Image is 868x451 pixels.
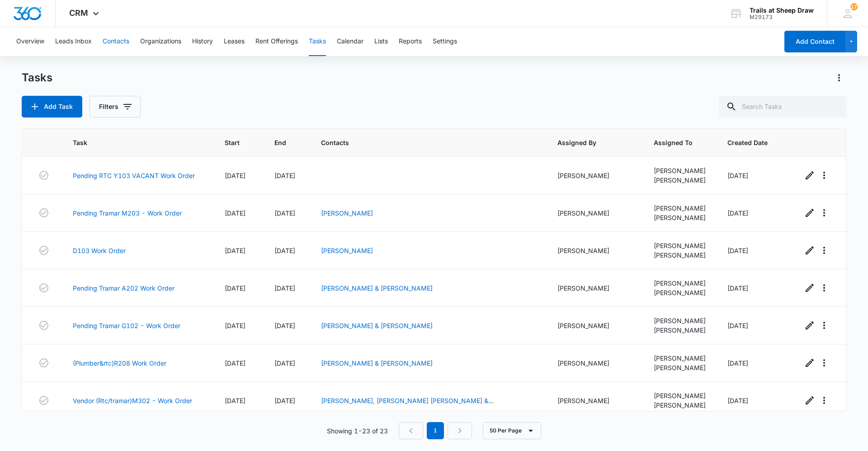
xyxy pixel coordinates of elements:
[750,14,814,20] div: account id
[654,166,706,175] div: [PERSON_NAME]
[321,247,373,254] a: [PERSON_NAME]
[654,363,706,372] div: [PERSON_NAME]
[22,96,82,117] button: Add Task
[557,358,632,368] div: [PERSON_NAME]
[654,203,706,213] div: [PERSON_NAME]
[337,27,363,56] button: Calendar
[321,359,433,367] a: [PERSON_NAME] & [PERSON_NAME]
[225,359,245,367] span: [DATE]
[557,246,632,255] div: [PERSON_NAME]
[73,171,195,180] a: Pending RTC Y103 VACANT Work Order
[557,396,632,405] div: [PERSON_NAME]
[727,247,748,254] span: [DATE]
[274,138,286,147] span: End
[225,247,245,254] span: [DATE]
[274,322,295,329] span: [DATE]
[225,209,245,217] span: [DATE]
[750,7,814,14] div: account name
[654,353,706,363] div: [PERSON_NAME]
[321,284,433,292] a: [PERSON_NAME] & [PERSON_NAME]
[140,27,181,56] button: Organizations
[73,246,126,255] a: D103 Work Order
[309,27,326,56] button: Tasks
[69,8,88,18] span: CRM
[557,208,632,218] div: [PERSON_NAME]
[22,71,52,85] h1: Tasks
[654,325,706,335] div: [PERSON_NAME]
[103,27,129,56] button: Contacts
[654,316,706,325] div: [PERSON_NAME]
[427,422,444,439] em: 1
[399,422,472,439] nav: Pagination
[321,397,494,414] a: [PERSON_NAME], [PERSON_NAME] [PERSON_NAME] & [PERSON_NAME]
[727,322,748,329] span: [DATE]
[727,397,748,404] span: [DATE]
[16,27,44,56] button: Overview
[73,396,192,405] a: Vendor (Rtc/tramar)M302 - Work Order
[557,283,632,293] div: [PERSON_NAME]
[274,284,295,292] span: [DATE]
[73,321,180,330] a: Pending Tramar G102 - Work Order
[90,96,141,117] button: Filters
[433,27,457,56] button: Settings
[274,359,295,367] span: [DATE]
[73,358,166,368] a: (Plumber&rtc)R208 Work Order
[73,208,182,218] a: Pending Tramar M203 - Work Order
[557,138,619,147] span: Assigned By
[73,283,175,293] a: Pending Tramar A202 Work Order
[654,241,706,250] div: [PERSON_NAME]
[274,172,295,179] span: [DATE]
[321,322,433,329] a: [PERSON_NAME] & [PERSON_NAME]
[327,426,388,436] p: Showing 1-23 of 23
[73,138,190,147] span: Task
[225,322,245,329] span: [DATE]
[727,284,748,292] span: [DATE]
[55,27,92,56] button: Leads Inbox
[719,96,846,117] input: Search Tasks
[274,397,295,404] span: [DATE]
[784,31,845,52] button: Add Contact
[557,171,632,180] div: [PERSON_NAME]
[654,213,706,222] div: [PERSON_NAME]
[224,27,245,56] button: Leases
[225,397,245,404] span: [DATE]
[654,278,706,288] div: [PERSON_NAME]
[274,209,295,217] span: [DATE]
[654,138,693,147] span: Assigned To
[321,138,523,147] span: Contacts
[255,27,298,56] button: Rent Offerings
[654,250,706,260] div: [PERSON_NAME]
[727,172,748,179] span: [DATE]
[225,138,240,147] span: Start
[225,172,245,179] span: [DATE]
[399,27,422,56] button: Reports
[274,247,295,254] span: [DATE]
[654,288,706,297] div: [PERSON_NAME]
[654,400,706,410] div: [PERSON_NAME]
[727,209,748,217] span: [DATE]
[654,391,706,400] div: [PERSON_NAME]
[832,70,846,85] button: Actions
[192,27,213,56] button: History
[727,359,748,367] span: [DATE]
[483,422,541,439] button: 50 Per Page
[850,3,858,10] span: 17
[850,3,858,10] div: notifications count
[374,27,388,56] button: Lists
[225,284,245,292] span: [DATE]
[654,175,706,185] div: [PERSON_NAME]
[727,138,768,147] span: Created Date
[557,321,632,330] div: [PERSON_NAME]
[321,209,373,217] a: [PERSON_NAME]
